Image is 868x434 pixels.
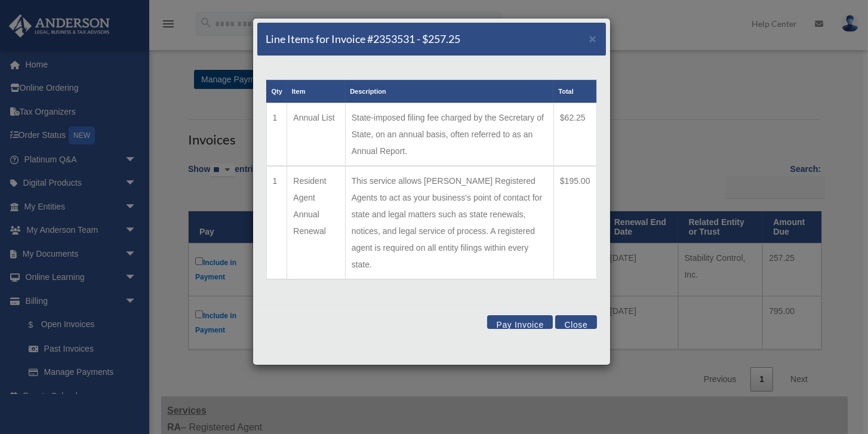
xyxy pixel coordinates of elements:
td: $195.00 [553,166,596,279]
td: This service allows [PERSON_NAME] Registered Agents to act as your business's point of contact fo... [345,166,553,279]
td: State-imposed filing fee charged by the Secretary of State, on an annual basis, often referred to... [345,103,553,167]
td: Resident Agent Annual Renewal [287,166,345,279]
th: Description [345,80,553,103]
td: Annual List [287,103,345,167]
td: $62.25 [553,103,596,167]
th: Total [553,80,596,103]
th: Qty [266,80,287,103]
span: × [589,32,597,45]
td: 1 [266,166,287,279]
button: Close [555,315,596,329]
td: 1 [266,103,287,167]
h5: Line Items for Invoice #2353531 - $257.25 [266,32,461,47]
th: Item [287,80,345,103]
button: Close [589,32,597,45]
button: Pay Invoice [487,315,553,329]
